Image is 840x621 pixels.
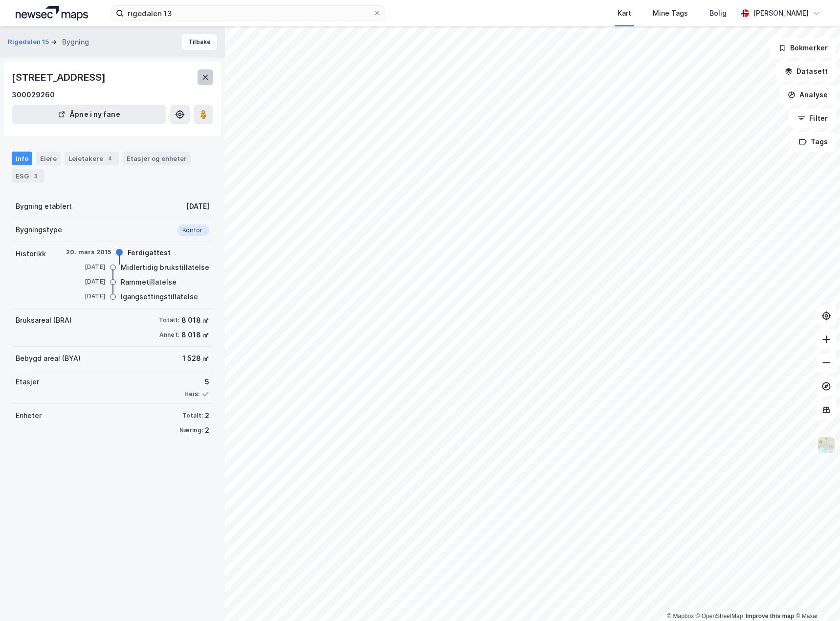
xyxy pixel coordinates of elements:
div: Kontrollprogram for chat [791,574,840,621]
div: [PERSON_NAME] [753,7,809,19]
div: Bruksareal (BRA) [16,314,72,326]
div: Totalt: [182,412,203,420]
img: logo.a4113a55bc3d86da70a041830d287a7e.svg [16,6,88,21]
button: Analyse [779,85,836,105]
a: Mapbox [667,613,694,620]
div: [DATE] [66,263,105,271]
div: 8 018 ㎡ [181,314,209,326]
div: Bolig [709,7,727,19]
div: Mine Tags [653,7,688,19]
div: Bebygd areal (BYA) [16,353,81,364]
a: OpenStreetMap [696,613,743,620]
a: Improve this map [746,613,794,620]
button: Datasett [776,62,836,81]
div: [DATE] [66,292,105,301]
img: Z [817,436,836,454]
div: Igangsettingstillatelse [121,291,198,303]
div: [STREET_ADDRESS] [12,69,108,85]
button: Åpne i ny fane [12,105,166,124]
div: Ferdigattest [128,247,171,259]
div: 3 [31,171,41,181]
div: Eiere [36,152,61,165]
div: Rammetillatelse [121,276,177,288]
div: Midlertidig brukstillatelse [121,262,209,273]
button: Bokmerker [770,38,836,58]
div: Bygning [62,36,89,48]
div: Næring: [179,426,203,434]
div: Totalt: [159,316,179,324]
div: Etasjer og enheter [127,154,187,163]
div: ESG [12,169,44,183]
div: 20. mars 2015 [66,248,111,257]
div: Annet: [159,331,179,339]
input: Søk på adresse, matrikkel, gårdeiere, leietakere eller personer [124,6,373,21]
div: Enheter [16,410,42,421]
div: Historikk [16,248,46,260]
div: Bygning etablert [16,200,72,212]
div: Heis: [184,390,199,398]
div: [DATE] [66,277,105,286]
div: Bygningstype [16,224,62,236]
button: Rigedalen 15 [8,37,51,47]
button: Tags [791,132,836,152]
div: 5 [184,376,209,388]
div: 2 [205,410,209,421]
button: Tilbake [182,34,217,50]
div: 4 [105,154,115,163]
div: 300029260 [12,89,55,101]
div: 1 528 ㎡ [182,353,209,364]
div: 2 [205,424,209,436]
button: Filter [789,109,836,128]
div: Etasjer [16,376,39,388]
div: Kart [618,7,631,19]
div: [DATE] [186,200,209,212]
div: Info [12,152,32,165]
div: 8 018 ㎡ [181,329,209,341]
iframe: Chat Widget [791,574,840,621]
div: Leietakere [65,152,119,165]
